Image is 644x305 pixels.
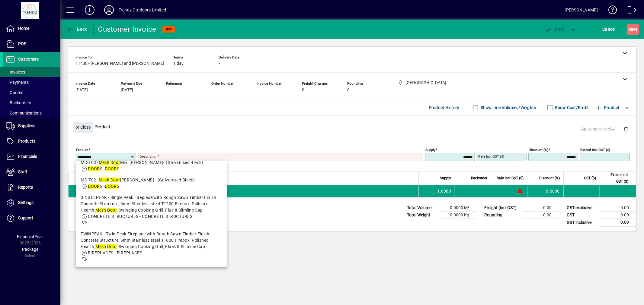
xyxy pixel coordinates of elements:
span: 1 day [173,61,184,66]
span: Backorder [471,175,487,181]
span: ave [628,24,638,34]
span: - [219,61,220,66]
span: FIREPLACES - FIREPLACES [88,250,142,255]
span: 1.0000 [437,188,451,194]
span: Package [22,247,38,252]
td: 0.00 [600,204,636,212]
td: GST [564,212,600,219]
mat-label: Rate incl GST ($) [478,154,504,159]
em: Mesh [95,208,106,212]
span: Backorders [6,100,31,105]
a: Home [3,21,60,36]
span: Product History [429,103,460,112]
span: Rate incl GST ($) [497,175,524,181]
span: Apply price level [582,126,617,132]
button: Profile [99,5,119,15]
a: Logout [623,1,636,21]
span: - [257,88,258,93]
em: DOOR [105,184,117,189]
span: Customers [18,57,39,61]
button: Save [627,24,639,35]
span: POS [18,41,26,46]
td: 0.00 [523,204,559,212]
span: Close [75,122,91,132]
span: Cancel [603,24,616,34]
button: Close [73,122,93,133]
td: Rounding [481,212,523,219]
mat-label: Supply [425,148,435,152]
span: Financial Year [17,234,43,239]
em: Door [107,244,117,249]
span: Suppliers [18,123,35,128]
td: 0.0000 M³ [440,204,476,212]
mat-option: MD-T03 - Mesh Door Mini Burton- (Galvanised Black) [76,157,227,175]
mat-option: TWINPEAK - Twin Peak Fireplace with Rough Sawn Timber Finish Concrete Structure, 6mm Stainless st... [76,228,227,265]
a: Communications [3,108,60,118]
td: 0.00 [600,212,636,219]
span: Back [67,27,87,32]
a: Knowledge Base [604,1,617,21]
a: Staff [3,165,60,180]
div: Product [68,116,636,138]
a: Invoices [3,67,60,77]
em: Door [107,208,117,212]
span: 0 [302,88,304,93]
span: Financials [18,154,37,159]
span: Staff [18,169,27,174]
span: Home [18,26,29,31]
em: Mesh [95,244,106,249]
em: DOOR [105,166,117,171]
a: Quotes [3,87,60,98]
span: Communications [6,111,42,115]
span: GST ($) [584,175,596,181]
td: 0.0000 [527,185,563,197]
em: Door [111,160,120,165]
span: ost [545,27,564,32]
mat-option: MD-T02 - Mesh Door Burton - (Galvanised Black) [76,175,227,192]
td: Total Volume [404,204,440,212]
label: Show Line Volumes/Weights [480,105,536,111]
span: 11438 - [PERSON_NAME] and [PERSON_NAME] [75,61,164,66]
em: Mesh [99,160,110,165]
span: P [555,27,558,32]
span: Extend incl GST ($) [604,171,628,185]
span: [DATE] [121,88,133,93]
a: Settings [3,195,60,210]
span: S - S [88,166,119,171]
a: Reports [3,180,60,195]
a: Products [3,134,60,149]
td: GST inclusive [564,219,600,226]
span: CONCRETE STRUCTURES - CONCRETE STRUCTURES [88,214,192,219]
button: Add [80,5,99,15]
app-page-header-button: Back [60,24,94,35]
span: - [211,88,213,93]
mat-label: Extend incl GST ($) [580,148,610,152]
em: DOOR [88,184,100,189]
em: Door [111,178,120,182]
span: Quotes [6,90,23,95]
button: Cancel [601,24,617,35]
span: Payments [6,80,29,85]
span: - [166,88,167,93]
td: GST exclusive [564,204,600,212]
div: TWINPEAK - Twin Peak Fireplace with Rough Sawn Timber Finish Concrete Structure, 6mm Stainless st... [81,231,222,250]
div: MD-T02 - [PERSON_NAME] - (Galvanised Black) [81,177,222,183]
app-page-header-button: Close [71,124,95,130]
em: DOOR [88,166,100,171]
mat-label: Product [76,148,88,152]
button: Delete [619,122,633,136]
span: Invoices [6,70,25,74]
span: S [628,27,631,32]
div: MD-T03 - Mini [PERSON_NAME]- (Galvanised Black) [81,159,222,166]
button: Post [542,24,567,35]
a: Suppliers [3,118,60,134]
div: Customer Invoice [98,24,156,34]
span: Products [18,139,35,143]
td: 0.00 [523,212,559,219]
td: Total Weight [404,212,440,219]
div: [PERSON_NAME] [565,5,598,15]
div: Trendz Outdoors Limited [119,5,166,15]
app-page-header-button: Delete [619,126,633,132]
td: Freight (incl GST) [481,204,523,212]
button: Apply price level [579,124,619,135]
